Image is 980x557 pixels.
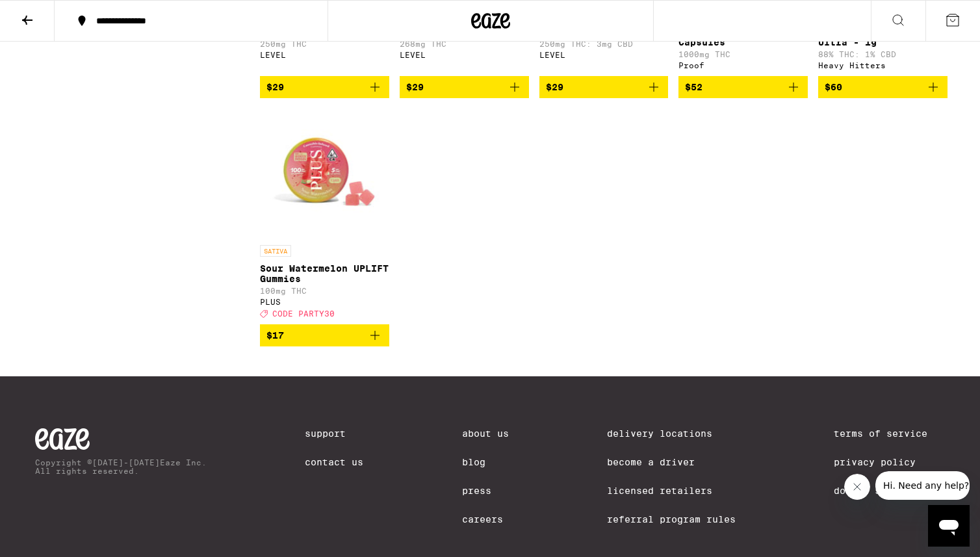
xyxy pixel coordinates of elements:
a: About Us [462,428,509,439]
iframe: Close message [844,474,870,500]
button: Add to bag [400,76,529,98]
a: Licensed Retailers [607,486,736,496]
p: Copyright © [DATE]-[DATE] Eaze Inc. All rights reserved. [35,458,207,475]
button: Add to bag [818,76,948,98]
span: $60 [825,82,842,92]
p: 88% THC: 1% CBD [818,50,948,58]
p: 250mg THC: 3mg CBD [539,40,669,48]
a: Blog [462,457,509,467]
div: Heavy Hitters [818,61,948,70]
p: 250mg THC [260,40,389,48]
iframe: Message from company [875,471,970,500]
a: Careers [462,514,509,525]
a: Referral Program Rules [607,514,736,525]
div: Proof [678,61,808,70]
span: $52 [685,82,703,92]
a: Do Not Sell My Info [834,486,945,496]
p: SATIVA [260,245,291,257]
a: Terms of Service [834,428,945,439]
iframe: Button to launch messaging window [928,505,970,547]
span: $29 [546,82,563,92]
a: Support [305,428,363,439]
div: LEVEL [539,51,669,59]
p: 100mg THC [260,287,389,295]
a: Press [462,486,509,496]
p: Sour Watermelon UPLIFT Gummies [260,263,389,284]
button: Add to bag [260,324,389,346]
button: Add to bag [539,76,669,98]
a: Contact Us [305,457,363,467]
a: Delivery Locations [607,428,736,439]
button: Add to bag [260,76,389,98]
p: 1000mg THC [678,50,808,58]
a: Open page for Sour Watermelon UPLIFT Gummies from PLUS [260,109,389,324]
span: $29 [406,82,424,92]
div: LEVEL [260,51,389,59]
a: Privacy Policy [834,457,945,467]
span: $29 [266,82,284,92]
span: CODE PARTY30 [272,309,335,318]
span: $17 [266,330,284,341]
div: LEVEL [400,51,529,59]
div: PLUS [260,298,389,306]
p: 268mg THC [400,40,529,48]
a: Become a Driver [607,457,736,467]
img: PLUS - Sour Watermelon UPLIFT Gummies [260,109,389,239]
button: Add to bag [678,76,808,98]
